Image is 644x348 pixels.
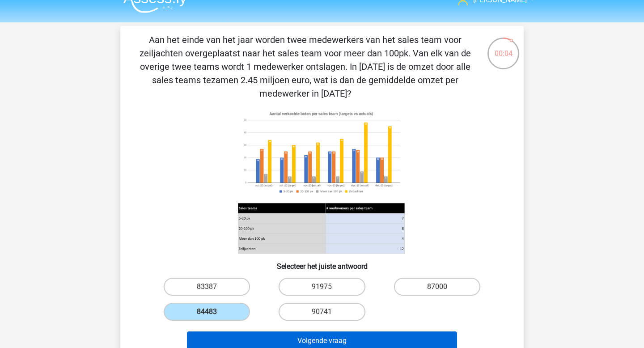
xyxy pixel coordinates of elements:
h6: Selecteer het juiste antwoord [135,255,509,271]
label: 87000 [394,278,480,296]
div: 00:04 [487,37,520,59]
label: 90741 [279,303,365,321]
label: 83387 [164,278,250,296]
p: Aan het einde van het jaar worden twee medewerkers van het sales team voor zeiljachten overgeplaa... [135,33,476,100]
label: 91975 [279,278,365,296]
label: 84483 [164,303,250,321]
